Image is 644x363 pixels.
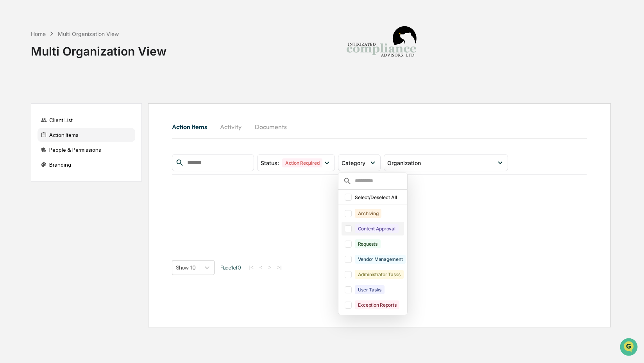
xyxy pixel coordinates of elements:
[38,143,135,157] div: People & Permissions
[261,160,279,166] span: Status :
[220,264,241,271] span: Page 1 of 0
[38,113,135,127] div: Client List
[355,209,382,218] div: Archiving
[57,99,63,106] div: 🗄️
[387,160,421,166] span: Organization
[213,117,249,136] button: Activity
[31,38,166,58] div: Multi Organization View
[5,95,54,110] a: 🖐️Preclearance
[355,239,381,248] div: Requests
[78,133,95,138] span: Pylon
[619,337,640,358] iframe: Open customer support
[342,160,365,166] span: Category
[55,132,95,138] a: Powered byPylon
[64,99,97,106] span: Attestations
[27,68,99,74] div: We're available if you need us!
[355,194,402,200] div: Select/Deselect All
[172,117,213,136] button: Action Items
[27,60,128,68] div: Start new chat
[342,6,420,84] img: Integrated Compliance Advisors
[275,264,284,271] button: >|
[38,158,135,172] div: Branding
[355,285,385,294] div: User Tasks
[355,270,404,279] div: Administrator Tasks
[247,264,256,271] button: |<
[16,99,50,106] span: Preclearance
[58,31,119,37] div: Multi Organization View
[54,95,100,110] a: 🗄️Attestations
[16,113,49,121] span: Data Lookup
[8,99,14,106] div: 🖐️
[355,255,406,264] div: Vendor Management
[133,62,142,72] button: Start new chat
[38,128,135,142] div: Action Items
[5,110,52,124] a: 🔎Data Lookup
[355,224,399,233] div: Content Approval
[31,31,46,37] div: Home
[8,16,142,29] p: How can we help?
[266,264,274,271] button: >
[8,114,14,120] div: 🔎
[249,117,293,136] button: Documents
[355,300,400,309] div: Exception Reports
[172,117,587,136] div: activity tabs
[8,60,22,74] img: 1746055101610-c473b297-6a78-478c-a979-82029cc54cd1
[282,158,322,167] div: Action Required
[257,264,265,271] button: <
